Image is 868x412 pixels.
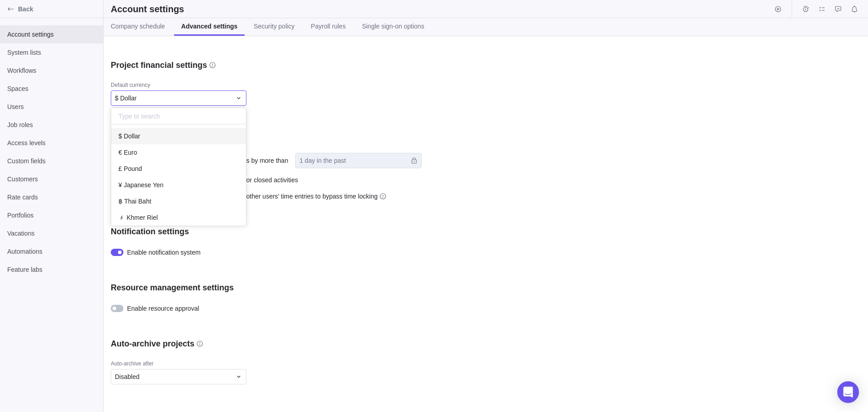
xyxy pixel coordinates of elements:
[115,94,137,103] span: $ Dollar
[118,132,140,141] span: $ Dollar
[118,213,158,222] span: ៛ Khmer Riel
[111,108,246,124] input: Type to search
[118,148,137,157] span: € Euro
[118,180,164,189] span: ¥ Japanese Yen
[118,164,142,173] span: £ Pound
[118,197,151,206] span: ฿ Thai Baht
